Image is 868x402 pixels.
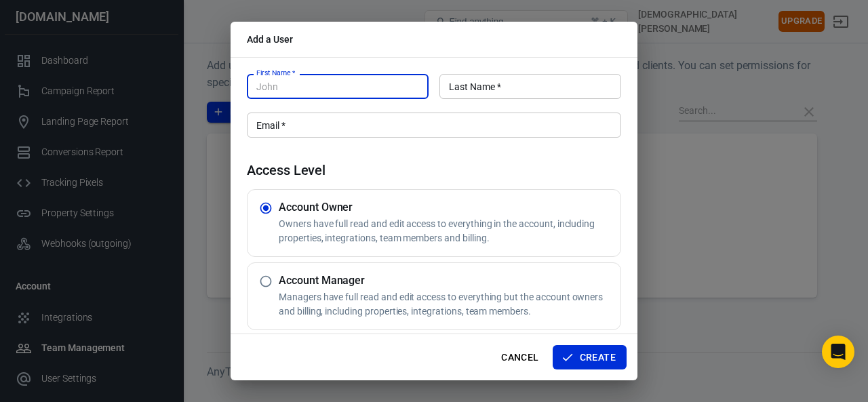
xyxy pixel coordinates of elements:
h2: Add a User [231,22,637,57]
button: Cancel [496,345,544,370]
h5: Account Manager [279,274,615,287]
p: Managers have full read and edit access to everything but the account owners and billing, includi... [279,290,615,319]
h4: Access Level [247,162,621,178]
label: First Name [256,68,295,78]
input: Doe [439,74,621,99]
p: Owners have full read and edit access to everything in the account, including properties, integra... [279,217,615,245]
div: Open Intercom Messenger [822,336,854,368]
h5: Account Owner [279,201,615,214]
input: john.doe@work.com [247,113,621,138]
button: Create [553,345,627,370]
input: John [247,74,429,99]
